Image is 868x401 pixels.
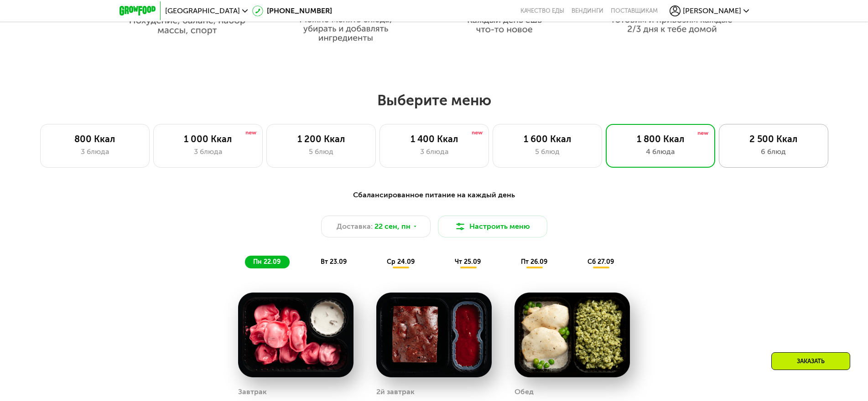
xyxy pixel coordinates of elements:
[572,7,603,15] a: Вендинги
[238,385,267,399] div: Завтрак
[164,190,704,201] div: Сбалансированное питание на каждый день
[163,146,253,157] div: 3 блюда
[321,258,347,266] span: вт 23.09
[455,258,481,266] span: чт 25.09
[520,7,564,15] a: Качество еды
[29,91,839,109] h2: Выберите меню
[252,5,332,16] a: [PHONE_NUMBER]
[587,258,614,266] span: сб 27.09
[376,385,415,399] div: 2й завтрак
[276,134,366,144] div: 1 200 Ккал
[521,258,547,266] span: пт 26.09
[253,258,281,266] span: пн 22.09
[387,258,415,266] span: ср 24.09
[438,216,547,237] button: Настроить меню
[276,146,366,157] div: 5 блюд
[337,221,373,232] span: Доставка:
[615,146,706,157] div: 4 блюда
[683,7,741,15] span: [PERSON_NAME]
[615,134,706,144] div: 1 800 Ккал
[50,134,140,144] div: 800 Ккал
[165,7,240,15] span: [GEOGRAPHIC_DATA]
[389,146,479,157] div: 3 блюда
[502,134,593,144] div: 1 600 Ккал
[611,7,658,15] div: поставщикам
[515,385,534,399] div: Обед
[50,146,140,157] div: 3 блюда
[163,134,253,144] div: 1 000 Ккал
[771,352,850,370] div: Заказать
[374,221,411,232] span: 22 сен, пн
[728,134,819,144] div: 2 500 Ккал
[502,146,593,157] div: 5 блюд
[728,146,819,157] div: 6 блюд
[389,134,479,144] div: 1 400 Ккал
